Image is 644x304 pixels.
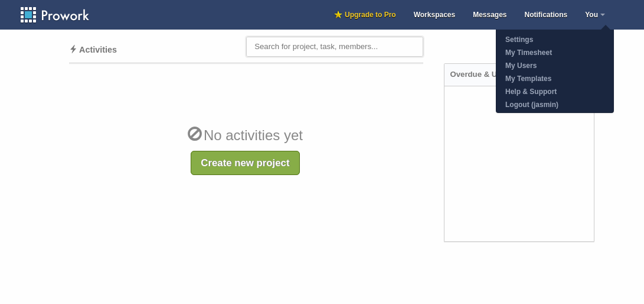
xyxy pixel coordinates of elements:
span: Notifications [525,11,568,19]
a: My Timesheet [496,45,613,58]
img: logo.png [19,6,104,24]
a: My Users [496,58,613,71]
div: Overdue & Upcoming tasks [444,64,594,86]
a: Settings [496,32,613,45]
a: Help & Support [496,84,613,97]
span: Messages [473,11,506,19]
h3: Activities [69,44,117,55]
a: Create new project [191,151,299,175]
a: My Templates [496,71,613,84]
span: Workspaces [414,11,455,19]
a: Logout (jasmin) [496,97,613,110]
p: No activities yet [83,125,407,145]
input: Search for project, task, members... [246,37,423,57]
